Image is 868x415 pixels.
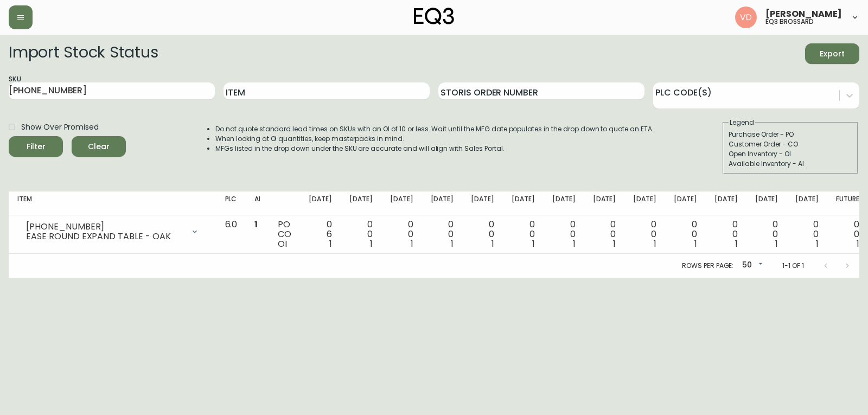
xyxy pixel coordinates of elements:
div: 0 6 [309,220,332,249]
div: 0 0 [755,220,778,249]
td: 6.0 [216,215,246,254]
img: 34cbe8de67806989076631741e6a7c6b [735,7,757,28]
div: 0 0 [795,220,819,249]
span: 1 [254,218,258,231]
div: 0 0 [471,220,494,249]
th: [DATE] [665,191,706,215]
th: AI [246,191,269,215]
th: [DATE] [300,191,341,215]
span: 1 [492,238,494,250]
span: 1 [532,238,535,250]
div: Open Inventory - OI [729,149,852,159]
th: [DATE] [422,191,463,215]
span: 1 [654,238,656,250]
span: Export [814,47,851,61]
div: 0 0 [714,220,738,249]
li: MFGs listed in the drop down under the SKU are accurate and will align with Sales Portal. [215,144,654,154]
div: Customer Order - CO [729,139,852,149]
th: [DATE] [706,191,746,215]
div: EASE ROUND EXPAND TABLE - OAK [26,232,184,241]
th: [DATE] [584,191,625,215]
span: Show Over Promised [21,122,99,133]
div: 0 0 [512,220,535,249]
li: When looking at OI quantities, keep masterpacks in mind. [215,134,654,144]
span: 1 [694,238,697,250]
span: 1 [370,238,373,250]
p: 1-1 of 1 [782,261,804,271]
p: Rows per page: [682,261,733,271]
button: Clear [72,136,126,157]
legend: Legend [729,118,755,127]
div: 0 0 [836,220,859,249]
button: Filter [9,136,63,157]
div: PO CO [278,220,291,249]
th: PLC [216,191,246,215]
h2: Import Stock Status [9,43,158,64]
th: [DATE] [341,191,381,215]
li: Do not quote standard lead times on SKUs with an OI of 10 or less. Wait until the MFG date popula... [215,124,654,134]
span: 1 [735,238,738,250]
th: [DATE] [544,191,584,215]
span: 1 [613,238,616,250]
span: 1 [775,238,778,250]
th: [DATE] [381,191,422,215]
th: [DATE] [746,191,787,215]
div: 50 [738,257,765,274]
span: Clear [80,140,117,154]
span: 1 [573,238,576,250]
div: Filter [27,140,46,154]
div: 0 0 [349,220,373,249]
span: 1 [816,238,819,250]
span: 1 [857,238,859,250]
div: 0 0 [390,220,413,249]
span: 1 [451,238,454,250]
div: [PHONE_NUMBER] [26,222,184,232]
th: [DATE] [624,191,665,215]
span: 1 [411,238,413,250]
th: [DATE] [787,191,827,215]
img: logo [414,8,454,25]
th: [DATE] [503,191,544,215]
h5: eq3 brossard [765,18,814,25]
div: 0 0 [593,220,616,249]
th: Future [827,191,868,215]
div: Purchase Order - PO [729,130,852,139]
span: [PERSON_NAME] [765,10,842,18]
div: 0 0 [552,220,576,249]
th: [DATE] [462,191,503,215]
span: OI [278,238,287,250]
span: 1 [329,238,332,250]
div: 0 0 [633,220,656,249]
div: 0 0 [674,220,697,249]
div: [PHONE_NUMBER]EASE ROUND EXPAND TABLE - OAK [17,220,208,244]
div: 0 0 [431,220,454,249]
button: Export [805,43,859,64]
div: Available Inventory - AI [729,159,852,169]
th: Item [9,191,216,215]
